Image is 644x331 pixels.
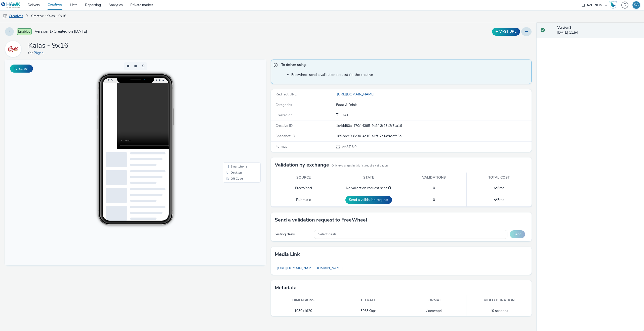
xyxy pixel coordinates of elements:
th: State [336,173,401,183]
th: Source [271,173,336,183]
li: Freewheel: send a validation request for the creative [291,72,529,77]
span: [DATE] [340,113,351,118]
td: video/mp4 [401,306,466,316]
img: Hawk Academy [609,1,617,9]
div: No validation request sent [339,186,398,191]
span: Select deals... [318,232,339,237]
td: 3963 Kbps [336,306,401,316]
li: Smartphone [219,104,255,110]
img: mobile [3,14,8,19]
a: [URL][DOMAIN_NAME] [336,92,376,97]
a: Creative : Kalas - 9x16 [29,10,69,22]
td: 1080x1920 [271,306,336,316]
h3: Metadata [275,284,297,292]
th: Dimensions [271,295,336,306]
span: 11:54 [103,19,108,22]
th: Format [401,295,466,306]
span: Categories [275,102,292,107]
span: VAST 3.0 [341,144,356,149]
a: Pågen [34,50,46,55]
th: Video duration [466,295,532,306]
div: Creation 22 August 2025, 11:54 [340,113,351,118]
span: Smartphone [226,105,242,108]
img: undefined Logo [1,2,21,8]
h1: Kalas - 9x16 [28,41,68,50]
th: Bitrate [336,295,401,306]
li: QR Code [219,116,255,122]
span: Desktop [226,112,237,115]
strong: Version 1 [557,25,571,30]
a: [URL][DOMAIN_NAME][DOMAIN_NAME] [275,263,345,273]
div: SA [634,1,639,9]
span: QR Code [226,118,238,121]
div: Please select a deal below and click on Send to send a validation request to FreeWheel. [388,186,391,191]
span: Enabled [17,28,32,35]
div: Duplicate the creative as a VAST URL [491,28,521,36]
h3: Send a validation request to FreeWheel [275,216,367,224]
div: 1c4dd80a-470f-4395-9c9f-3f28e2f5aa16 [336,123,531,128]
span: 0 [433,197,435,202]
button: Send a validation request [345,196,392,204]
button: Fullscreen [10,65,33,73]
span: 0 [433,186,435,190]
span: Creative ID [275,123,293,128]
button: VAST URL [492,28,520,36]
td: Pubmatic [271,193,336,207]
img: Pågen [6,42,20,56]
h3: Media link [275,251,300,258]
a: Pågen [5,46,23,51]
button: Send [510,230,525,238]
span: Created on [275,113,293,118]
span: To deliver using: [281,62,527,69]
a: Hawk Academy [609,1,619,9]
span: for [28,50,34,55]
span: Free [494,197,504,202]
span: Redirect URL [275,92,297,97]
div: Food & Drink [336,102,531,107]
span: Version 1 - Created on [DATE] [35,29,87,34]
th: Total cost [466,173,532,183]
div: Existing deals [273,232,312,237]
li: Desktop [219,110,255,116]
span: Format [275,144,287,149]
td: 10 seconds [466,306,532,316]
small: Only exchanges in this list require validation [332,164,388,168]
span: Free [494,186,504,190]
th: Validations [401,173,466,183]
div: [DATE] 11:54 [557,25,640,35]
span: Snapshot ID [275,134,295,138]
td: FreeWheel [271,183,336,193]
div: 1893dee9-8e30-4a16-a1ff-7a14f4edfc6b [336,134,531,139]
h3: Validation by exchange [275,161,329,169]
